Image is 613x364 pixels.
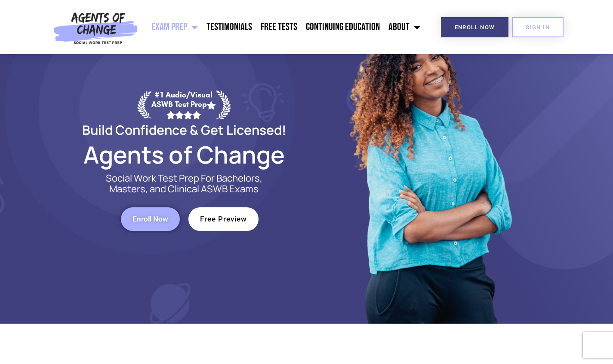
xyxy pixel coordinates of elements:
a: Testimonials [202,16,256,38]
a: Exam Prep [147,16,202,38]
h2: Build Confidence & Get Licensed! [62,124,307,136]
a: About [384,16,425,38]
span: Enroll Now [455,24,495,30]
img: Website Image 1 (1) [343,2,515,324]
h2: Agents of Change [62,145,307,164]
span: Enroll Now [132,215,168,223]
a: Enroll Now [121,207,180,231]
a: Continuing Education [302,16,384,38]
div: #1 Audio/Visual ASWB Test Prep [151,90,216,119]
span: Free Preview [200,215,247,223]
a: Free Tests [256,16,302,38]
span: SIGN IN [526,24,550,30]
a: Free Preview [188,207,259,231]
a: SIGN IN [512,17,564,37]
p: Social Work Test Prep For Bachelors, Masters, and Clinical ASWB Exams [96,173,272,194]
nav: Menu [142,16,425,38]
a: Enroll Now [441,17,508,37]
